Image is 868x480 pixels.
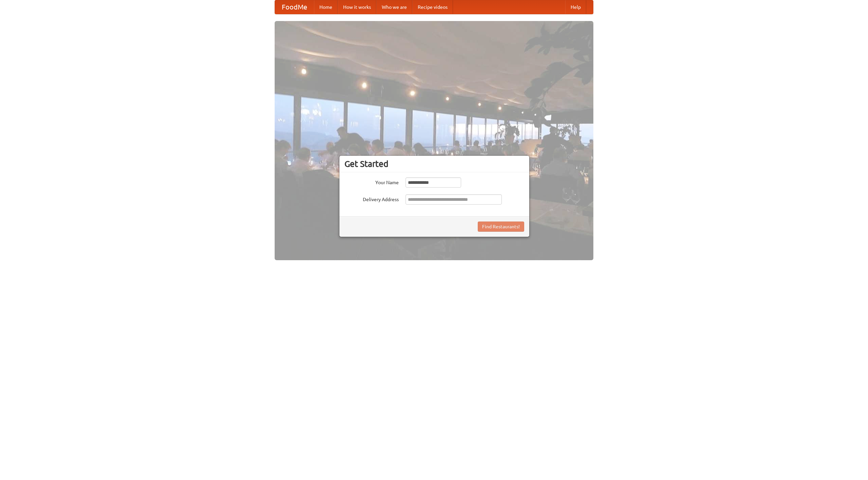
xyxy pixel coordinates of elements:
a: FoodMe [275,0,314,14]
label: Your Name [344,177,399,186]
a: How it works [338,0,376,14]
button: Find Restaurants! [478,222,524,232]
a: Recipe videos [412,0,453,14]
h3: Get Started [344,159,524,169]
a: Home [314,0,338,14]
a: Help [565,0,586,14]
a: Who we are [376,0,412,14]
label: Delivery Address [344,194,399,203]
